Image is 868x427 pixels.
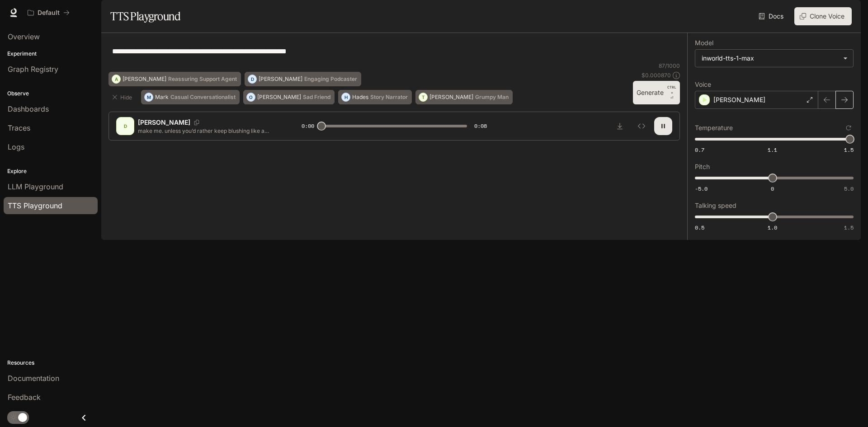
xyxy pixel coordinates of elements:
p: ⏎ [667,84,676,101]
button: Hide [108,90,137,104]
button: A[PERSON_NAME]Reassuring Support Agent [108,72,241,86]
div: O [247,90,255,104]
button: Download audio [611,117,629,135]
div: inworld-tts-1-max [695,50,853,67]
p: Mark [155,94,169,100]
button: Reset to default [844,123,854,133]
p: 87 / 1000 [659,62,680,70]
div: T [419,90,427,104]
div: H [342,90,350,104]
p: $ 0.000870 [642,71,671,79]
p: [PERSON_NAME] [138,118,190,127]
p: Model [695,40,713,46]
button: GenerateCTRL +⏎ [633,81,680,104]
p: [PERSON_NAME] [429,94,473,100]
p: make me. unless you’d rather keep blushing like a Gryffindor caught cheating in Potions [138,127,280,135]
span: -5.0 [695,185,708,192]
p: Reassuring Support Agent [168,76,237,82]
p: Talking speed [695,202,736,209]
p: Engaging Podcaster [304,76,357,82]
span: 1.1 [768,146,777,154]
button: Copy Voice ID [190,120,203,125]
span: 0:08 [474,122,487,131]
p: [PERSON_NAME] [257,94,301,100]
p: [PERSON_NAME] [713,95,765,104]
span: 1.5 [844,224,854,231]
button: MMarkCasual Conversationalist [141,90,240,104]
p: Grumpy Man [475,94,509,100]
p: Voice [695,81,711,88]
p: Default [38,9,60,17]
div: inworld-tts-1-max [702,54,839,63]
span: 0.5 [695,224,704,231]
p: [PERSON_NAME] [123,76,166,82]
a: Docs [757,7,787,25]
p: CTRL + [667,84,676,95]
p: [PERSON_NAME] [259,76,302,82]
span: 0.7 [695,146,704,154]
div: D [118,119,132,133]
button: HHadesStory Narrator [338,90,412,104]
p: Story Narrator [370,94,408,100]
button: T[PERSON_NAME]Grumpy Man [415,90,513,104]
p: Hades [352,94,368,100]
div: M [145,90,153,104]
p: Pitch [695,164,710,170]
button: O[PERSON_NAME]Sad Friend [243,90,335,104]
span: 1.0 [768,224,777,231]
span: 0:00 [302,122,314,131]
button: Clone Voice [794,7,852,25]
p: Sad Friend [303,94,330,100]
p: Casual Conversationalist [170,94,236,100]
button: All workspaces [24,4,74,22]
span: 0 [771,185,774,192]
p: Temperature [695,125,733,131]
span: 5.0 [844,185,854,192]
h1: TTS Playground [110,7,180,25]
div: D [248,72,256,86]
div: A [112,72,120,86]
button: D[PERSON_NAME]Engaging Podcaster [245,72,361,86]
button: Inspect [632,117,651,135]
span: 1.5 [844,146,854,154]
